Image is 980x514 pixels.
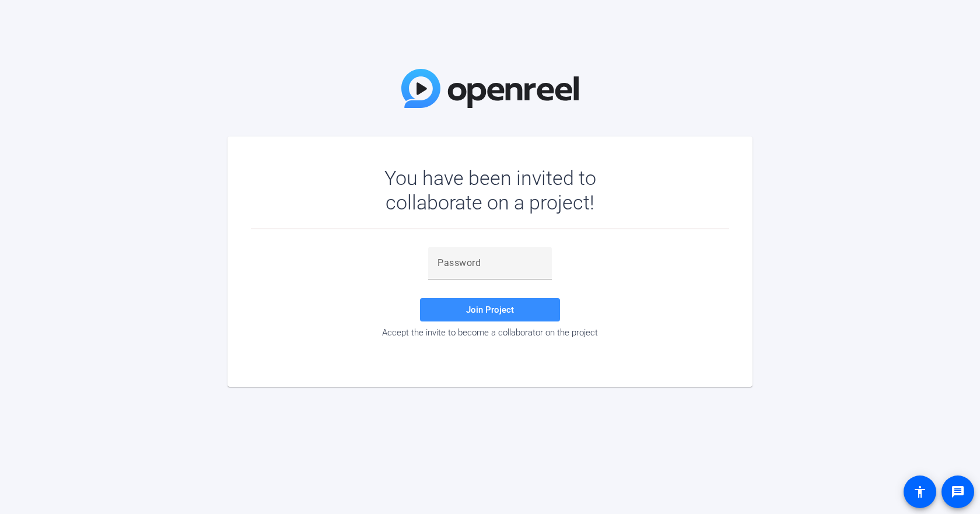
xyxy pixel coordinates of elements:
button: Join Project [420,298,560,321]
mat-icon: message [951,485,965,499]
img: OpenReel Logo [401,69,579,108]
mat-icon: accessibility [913,485,927,499]
input: Password [437,256,542,270]
div: Accept the invite to become a collaborator on the project [251,327,729,338]
span: Join Project [466,305,514,315]
div: You have been invited to collaborate on a project! [351,166,630,215]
